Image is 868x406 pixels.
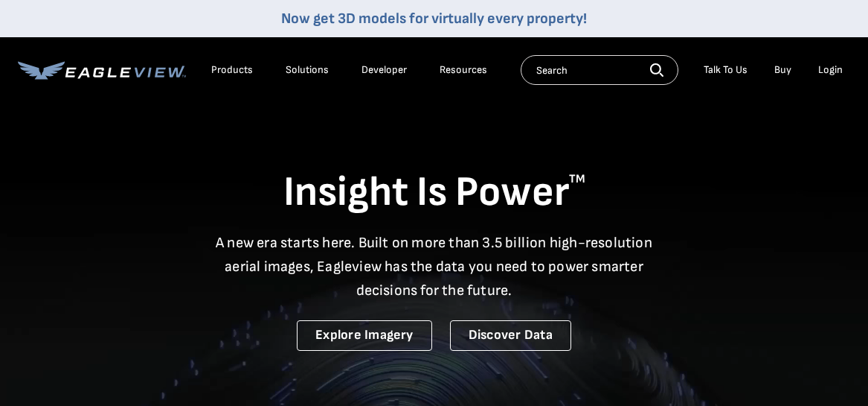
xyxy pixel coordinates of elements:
h1: Insight Is Power [18,167,850,219]
div: Login [818,63,843,77]
input: Search [521,55,678,85]
sup: TM [569,172,585,186]
div: Products [211,63,253,77]
a: Discover Data [450,320,571,351]
a: Buy [774,63,791,77]
div: Solutions [286,63,329,77]
div: Talk To Us [704,63,748,77]
div: Resources [440,63,487,77]
a: Explore Imagery [297,320,432,351]
a: Developer [361,63,407,77]
a: Now get 3D models for virtually every property! [281,10,587,28]
p: A new era starts here. Built on more than 3.5 billion high-resolution aerial images, Eagleview ha... [207,231,662,302]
